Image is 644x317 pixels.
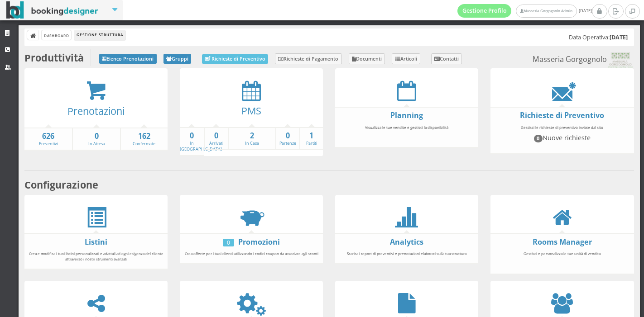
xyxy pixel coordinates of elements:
[516,5,577,18] a: Masseria Gorgognolo Admin
[275,53,342,64] a: Richieste di Pagamento
[390,237,423,247] a: Analytics
[276,131,299,147] a: 0Partenze
[205,131,228,147] a: 0Arrivati
[24,51,84,64] b: Produttività
[490,247,634,271] div: Gestisci e personalizza le tue unità di vendita
[74,30,125,40] li: Gestione Struttura
[276,131,299,141] strong: 0
[610,33,628,41] b: [DATE]
[533,237,592,247] a: Rooms Manager
[24,131,72,142] strong: 626
[24,131,72,147] a: 626Preventivi
[180,131,222,152] a: 0In [GEOGRAPHIC_DATA]
[229,131,275,147] a: 2In Casa
[534,135,543,142] span: 0
[6,1,98,19] img: BookingDesigner.com
[24,178,98,191] b: Configurazione
[431,53,462,64] a: Contatti
[42,30,71,40] a: Dashboard
[202,54,268,64] a: Richieste di Preventivo
[121,131,168,147] a: 162Confermate
[349,53,385,64] a: Documenti
[205,131,228,141] strong: 0
[607,52,634,68] img: 0603869b585f11eeb13b0a069e529790.png
[180,131,204,141] strong: 0
[457,4,512,18] a: Gestione Profilo
[335,247,478,260] div: Scarica i report di preventivi e prenotazioni elaborati sulla tua struttura
[223,239,234,246] div: 0
[569,34,628,41] h5: Data Operativa:
[457,4,592,18] span: [DATE]
[335,121,478,145] div: Visualizza le tue vendite e gestisci la disponibilità
[180,247,323,260] div: Crea offerte per i tuoi clienti utilizzando i codici coupon da associare agli sconti
[238,237,280,247] a: Promozioni
[24,247,168,265] div: Crea e modifica i tuoi listini personalizzati e adattali ad ogni esigenza del cliente attraverso ...
[241,104,261,117] a: PMS
[99,54,157,64] a: Elenco Prenotazioni
[73,131,120,142] strong: 0
[300,131,323,147] a: 1Partiti
[300,131,323,141] strong: 1
[121,131,168,142] strong: 162
[490,121,634,151] div: Gestisci le richieste di preventivo inviate dal sito
[85,237,107,247] a: Listini
[163,54,192,64] a: Gruppi
[67,104,125,118] a: Prenotazioni
[520,110,604,120] a: Richieste di Preventivo
[533,52,634,68] small: Masseria Gorgognolo
[229,131,275,141] strong: 2
[495,134,630,142] h4: Nuove richieste
[390,110,423,120] a: Planning
[73,131,120,147] a: 0In Attesa
[392,53,420,64] a: Articoli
